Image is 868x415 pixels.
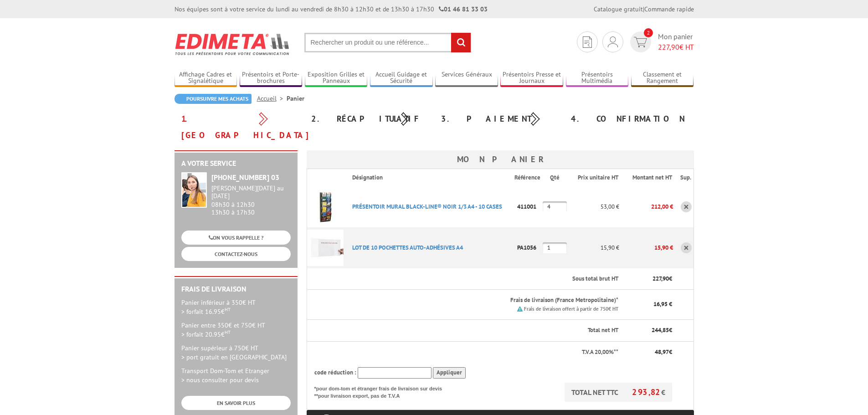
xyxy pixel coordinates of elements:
[564,111,694,127] div: 4. Confirmation
[568,240,619,256] p: 15,90 €
[181,307,231,316] span: > forfait 16.95€
[575,174,618,182] p: Prix unitaire HT
[314,326,618,335] p: Total net HT
[175,71,237,86] a: Affichage Cadres et Signalétique
[514,199,543,215] p: 411001
[352,244,463,251] a: LOT DE 10 POCHETTES AUTO-ADHéSIVES A4
[644,28,653,37] span: 2
[517,306,523,312] img: picto.png
[566,71,629,86] a: Présentoirs Multimédia
[175,5,488,14] div: Nos équipes sont à votre service du lundi au vendredi de 8h30 à 12h30 et de 13h30 à 17h30
[631,71,694,86] a: Classement et Rangement
[240,71,303,86] a: Présentoirs et Porte-brochures
[594,5,643,13] a: Catalogue gratuit
[439,5,488,13] strong: 01 46 81 33 03
[304,33,471,52] input: Rechercher un produit ou une référence...
[175,111,304,143] div: 1. [GEOGRAPHIC_DATA]
[565,383,672,402] p: TOTAL NET TTC €
[225,306,231,313] sup: HT
[435,71,498,86] a: Services Généraux
[175,94,252,104] a: Poursuivre mes achats
[632,387,661,397] span: 293,82
[304,111,434,127] div: 2. Récapitulatif
[181,159,291,168] h2: A votre service
[305,71,368,86] a: Exposition Grilles et Panneaux
[211,173,279,182] strong: [PHONE_NUMBER] 03
[370,71,433,86] a: Accueil Guidage et Sécurité
[225,329,231,335] sup: HT
[257,94,287,102] a: Accueil
[628,31,694,52] a: devis rapide 2 Mon panier 227,90€ HT
[627,326,672,335] p: €
[181,396,291,410] a: EN SAVOIR PLUS
[433,367,466,379] input: Appliquer
[307,150,694,169] h3: Mon panier
[653,300,672,308] span: 16,95 €
[352,203,502,210] a: PRéSENTOIR MURAL BLACK-LINE® NOIR 1/3 A4 - 10 CASES
[514,174,542,182] p: Référence
[543,169,568,186] th: Qté
[634,37,647,47] img: devis rapide
[181,343,291,362] p: Panier supérieur à 750€ HT
[181,172,207,208] img: widget-service.jpg
[658,31,694,52] span: Mon panier
[287,94,304,103] li: Panier
[500,71,563,86] a: Présentoirs Presse et Journaux
[211,184,291,200] div: [PERSON_NAME][DATE] au [DATE]
[608,36,618,47] img: devis rapide
[181,330,231,338] span: > forfait 20.95€
[181,353,287,361] span: > port gratuit en [GEOGRAPHIC_DATA]
[175,27,291,61] img: Edimeta
[673,169,693,186] th: Sup.
[314,369,356,376] span: code réduction :
[352,296,618,305] p: Frais de livraison (France Metropolitaine)*
[627,174,672,182] p: Montant net HT
[181,285,291,293] h2: Frais de Livraison
[181,321,291,339] p: Panier entre 350€ et 750€ HT
[583,36,592,48] img: devis rapide
[314,383,451,400] p: *pour dom-tom et étranger frais de livraison sur devis **pour livraison export, pas de T.V.A
[181,247,291,261] a: CONTACTEZ-NOUS
[181,298,291,316] p: Panier inférieur à 350€ HT
[652,275,669,282] span: 227,90
[524,306,618,312] small: Frais de livraison offert à partir de 750€ HT
[181,366,291,384] p: Transport Dom-Tom et Etranger
[307,230,344,266] img: LOT DE 10 POCHETTES AUTO-ADHéSIVES A4
[627,275,672,283] p: €
[211,184,291,216] div: 08h30 à 12h30 13h30 à 17h30
[594,5,694,14] div: |
[658,42,679,51] span: 227,90
[181,231,291,245] a: ON VOUS RAPPELLE ?
[434,111,564,127] div: 3. Paiement
[655,348,669,356] span: 48,97
[658,42,694,52] span: € HT
[514,240,543,256] p: PA1056
[345,268,619,290] th: Sous total brut HT
[627,348,672,357] p: €
[619,199,673,215] p: 212,00 €
[652,326,669,334] span: 244,85
[181,376,259,384] span: > nous consulter pour devis
[619,240,673,256] p: 15,90 €
[451,33,471,52] input: rechercher
[314,348,618,357] p: T.V.A 20,00%**
[644,5,694,13] a: Commande rapide
[345,169,514,186] th: Désignation
[568,199,619,215] p: 53,00 €
[307,189,344,225] img: PRéSENTOIR MURAL BLACK-LINE® NOIR 1/3 A4 - 10 CASES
